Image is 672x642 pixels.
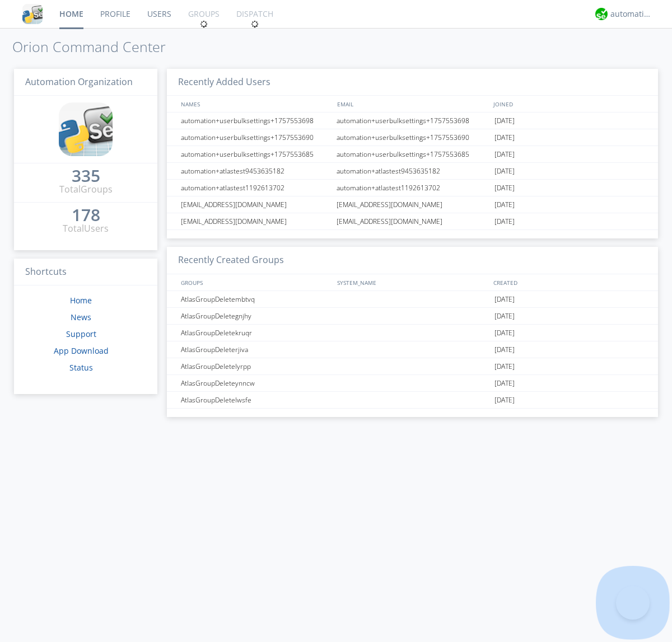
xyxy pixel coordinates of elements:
a: automation+userbulksettings+1757553685automation+userbulksettings+1757553685[DATE] [167,146,658,163]
div: AtlasGroupDeleterjiva [178,341,333,358]
span: [DATE] [494,291,515,308]
div: 178 [72,209,100,221]
span: [DATE] [494,375,515,392]
div: AtlasGroupDeletegnjhy [178,308,333,324]
div: AtlasGroupDeletembtvq [178,291,333,307]
a: automation+atlastest1192613702automation+atlastest1192613702[DATE] [167,180,658,196]
div: automation+userbulksettings+1757553685 [178,146,333,162]
a: [EMAIL_ADDRESS][DOMAIN_NAME][EMAIL_ADDRESS][DOMAIN_NAME][DATE] [167,196,658,213]
a: automation+userbulksettings+1757553698automation+userbulksettings+1757553698[DATE] [167,113,658,129]
div: EMAIL [334,96,491,112]
span: Automation Organization [25,76,133,88]
img: spin.svg [200,20,208,28]
div: Total Groups [59,183,113,196]
div: CREATED [491,274,647,290]
a: AtlasGroupDeletelwsfe[DATE] [167,392,658,409]
div: Total Users [63,222,109,235]
div: GROUPS [178,274,332,290]
h3: Recently Created Groups [167,247,658,274]
div: [EMAIL_ADDRESS][DOMAIN_NAME] [178,196,333,213]
span: [DATE] [494,392,515,409]
a: Status [69,362,93,373]
div: SYSTEM_NAME [334,274,491,290]
img: spin.svg [251,20,259,28]
div: automation+userbulksettings+1757553698 [334,113,492,129]
a: automation+userbulksettings+1757553690automation+userbulksettings+1757553690[DATE] [167,129,658,146]
h3: Recently Added Users [167,69,658,96]
div: automation+userbulksettings+1757553698 [178,113,333,129]
div: automation+atlastest1192613702 [178,180,333,196]
a: App Download [54,345,109,356]
img: cddb5a64eb264b2086981ab96f4c1ba7 [59,102,113,156]
a: AtlasGroupDeleterjiva[DATE] [167,341,658,358]
a: AtlasGroupDeletembtvq[DATE] [167,291,658,308]
div: automation+atlastest9453635182 [334,163,492,179]
div: automation+atlastest1192613702 [334,180,492,196]
div: AtlasGroupDeleteynncw [178,375,333,391]
span: [DATE] [494,341,515,358]
div: AtlasGroupDeletelwsfe [178,392,333,408]
span: [DATE] [494,163,515,180]
div: automation+userbulksettings+1757553690 [178,129,333,146]
div: automation+atlastest9453635182 [178,163,333,179]
div: [EMAIL_ADDRESS][DOMAIN_NAME] [334,213,492,229]
a: AtlasGroupDeleteynncw[DATE] [167,375,658,392]
span: [DATE] [494,146,515,163]
h3: Shortcuts [14,259,157,286]
img: cddb5a64eb264b2086981ab96f4c1ba7 [22,4,43,24]
div: automation+userbulksettings+1757553685 [334,146,492,162]
a: AtlasGroupDeletegnjhy[DATE] [167,308,658,325]
span: [DATE] [494,113,515,129]
div: JOINED [491,96,647,112]
div: NAMES [178,96,332,112]
span: [DATE] [494,308,515,325]
div: 335 [72,170,100,181]
a: [EMAIL_ADDRESS][DOMAIN_NAME][EMAIL_ADDRESS][DOMAIN_NAME][DATE] [167,213,658,230]
img: d2d01cd9b4174d08988066c6d424eccd [595,8,608,20]
span: [DATE] [494,358,515,375]
a: Support [66,329,96,339]
a: automation+atlastest9453635182automation+atlastest9453635182[DATE] [167,163,658,180]
span: [DATE] [494,213,515,230]
span: [DATE] [494,129,515,146]
a: 178 [72,209,100,222]
a: News [71,312,91,322]
span: [DATE] [494,180,515,196]
a: 335 [72,170,100,183]
div: [EMAIL_ADDRESS][DOMAIN_NAME] [334,196,492,213]
div: AtlasGroupDeletelyrpp [178,358,333,374]
div: automation+userbulksettings+1757553690 [334,129,492,146]
a: Home [70,295,92,306]
a: AtlasGroupDeletekruqr[DATE] [167,325,658,341]
span: [DATE] [494,325,515,341]
div: AtlasGroupDeletekruqr [178,325,333,341]
iframe: Toggle Customer Support [616,586,650,620]
div: automation+atlas [610,8,652,20]
span: [DATE] [494,196,515,213]
a: AtlasGroupDeletelyrpp[DATE] [167,358,658,375]
div: [EMAIL_ADDRESS][DOMAIN_NAME] [178,213,333,229]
